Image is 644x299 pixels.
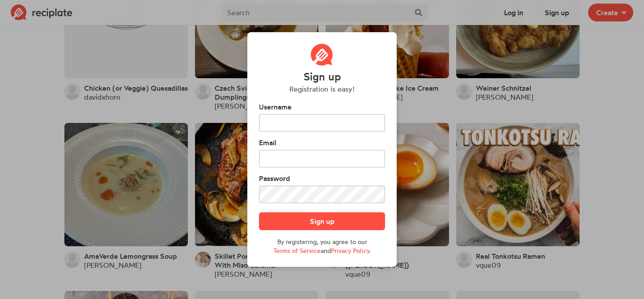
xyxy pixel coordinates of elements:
label: Username [259,101,385,112]
button: Sign up [259,212,385,230]
label: Password [259,173,385,184]
img: Reciplate [311,44,333,66]
p: By registering, you agree to our and . [259,237,385,255]
h4: Sign up [304,71,341,83]
a: Privacy Policy [331,247,369,254]
a: Terms of Service [273,247,321,254]
label: Email [259,137,385,148]
h6: Registration is easy! [289,84,355,93]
